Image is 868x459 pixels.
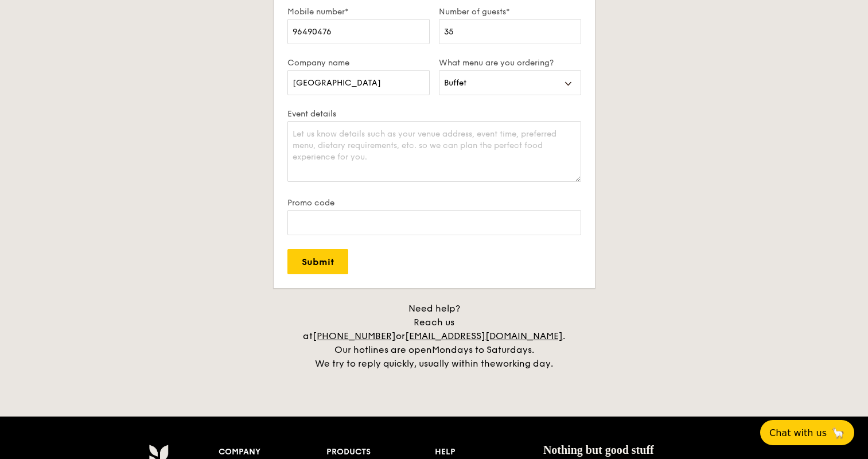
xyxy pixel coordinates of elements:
[496,358,553,369] span: working day.
[287,58,430,68] label: Company name
[831,426,845,439] span: 🦙
[287,198,581,208] label: Promo code
[313,330,396,341] a: [PHONE_NUMBER]
[287,249,348,274] input: Submit
[439,7,581,17] label: Number of guests*
[405,330,563,341] a: [EMAIL_ADDRESS][DOMAIN_NAME]
[291,302,578,371] div: Need help? Reach us at or . Our hotlines are open We try to reply quickly, usually within the
[287,109,581,119] label: Event details
[287,121,581,182] textarea: Let us know details such as your venue address, event time, preferred menu, dietary requirements,...
[760,420,854,445] button: Chat with us🦙
[769,427,827,438] span: Chat with us
[287,7,430,17] label: Mobile number*
[439,58,581,68] label: What menu are you ordering?
[543,444,654,456] span: Nothing but good stuff
[432,344,534,355] span: Mondays to Saturdays.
